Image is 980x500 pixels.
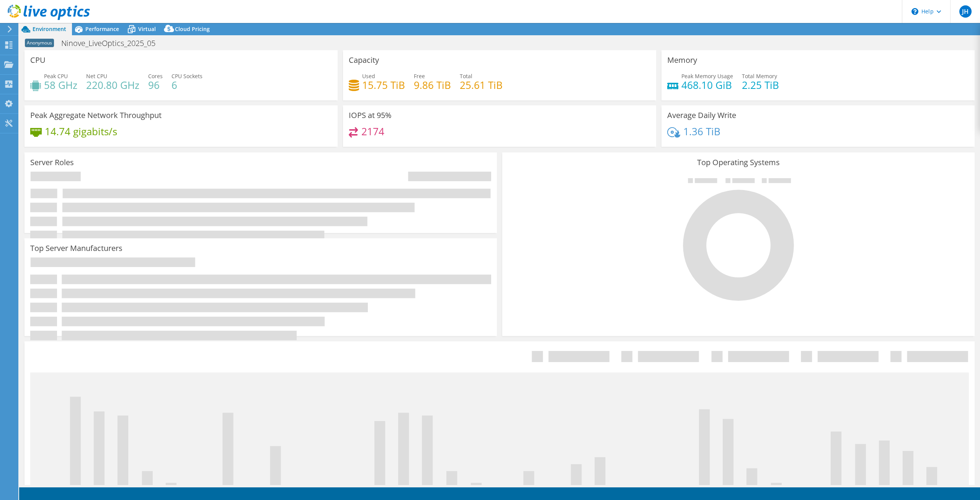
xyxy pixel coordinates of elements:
[959,5,972,18] span: JH
[30,244,122,252] h3: Top Server Manufacturers
[508,158,969,167] h3: Top Operating Systems
[30,158,74,167] h3: Server Roles
[171,81,203,89] h4: 6
[667,56,697,64] h3: Memory
[86,81,139,89] h4: 220.80 GHz
[30,56,46,64] h3: CPU
[175,25,210,33] span: Cloud Pricing
[667,111,736,120] h3: Average Daily Write
[349,111,392,120] h3: IOPS at 95%
[414,72,425,80] span: Free
[911,8,918,15] svg: \n
[44,81,77,89] h4: 58 GHz
[44,72,68,80] span: Peak CPU
[361,127,384,136] h4: 2174
[148,72,163,80] span: Cores
[86,72,107,80] span: Net CPU
[30,111,162,120] h3: Peak Aggregate Network Throughput
[85,25,119,33] span: Performance
[681,81,733,89] h4: 468.10 GiB
[33,25,66,33] span: Environment
[171,72,203,80] span: CPU Sockets
[681,72,733,80] span: Peak Memory Usage
[148,81,163,89] h4: 96
[414,81,451,89] h4: 9.86 TiB
[349,56,379,64] h3: Capacity
[45,127,117,136] h4: 14.74 gigabits/s
[362,81,405,89] h4: 15.75 TiB
[362,72,375,80] span: Used
[460,81,503,89] h4: 25.61 TiB
[742,81,779,89] h4: 2.25 TiB
[138,25,156,33] span: Virtual
[683,127,720,136] h4: 1.36 TiB
[58,39,167,48] h1: Ninove_LiveOptics_2025_05
[25,39,54,47] span: Anonymous
[460,72,472,80] span: Total
[742,72,777,80] span: Total Memory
